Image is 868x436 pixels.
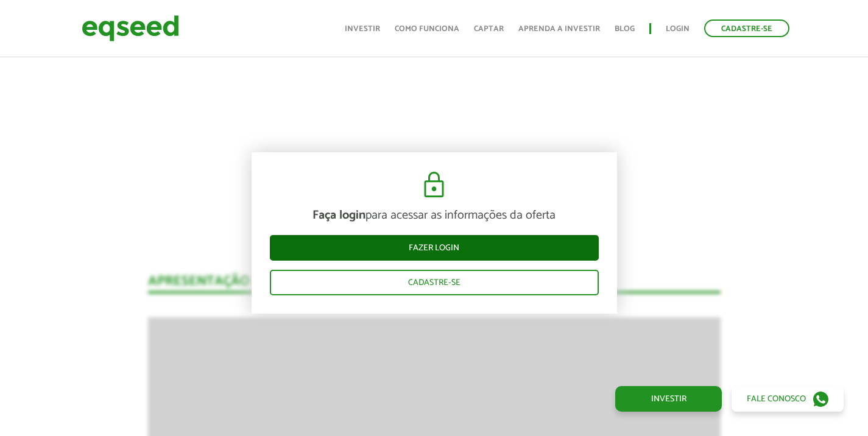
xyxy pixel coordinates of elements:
[518,25,600,33] a: Aprenda a investir
[615,25,635,33] a: Blog
[270,270,599,295] a: Cadastre-se
[82,12,179,44] img: EqSeed
[732,386,844,412] a: Fale conosco
[704,19,789,37] a: Cadastre-se
[270,235,599,261] a: Fazer login
[270,208,599,223] p: para acessar as informações da oferta
[312,205,365,225] strong: Faça login
[345,25,380,33] a: Investir
[666,25,690,33] a: Login
[615,386,722,412] a: Investir
[419,171,449,200] img: cadeado.svg
[395,25,459,33] a: Como funciona
[474,25,504,33] a: Captar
